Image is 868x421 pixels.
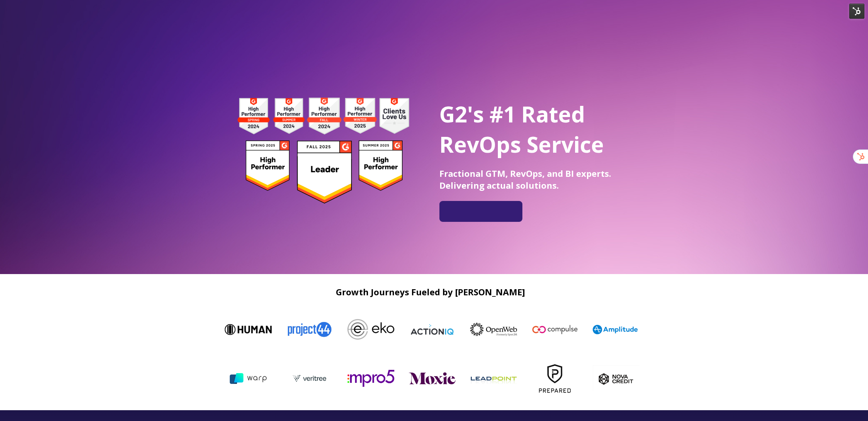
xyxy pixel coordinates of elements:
[456,323,503,336] img: OpenWeb
[488,355,535,402] img: leadpoint
[211,324,258,335] img: Human
[365,370,412,386] img: mpro5
[304,368,351,389] img: veritree
[443,204,519,219] iframe: Embedded CTA
[849,4,864,19] img: HubSpot Tools Menu Toggle
[218,287,643,297] h2: Growth Journeys Fueled by [PERSON_NAME]
[181,371,228,386] img: Three Link Solutions
[334,319,381,340] img: Eko
[243,369,290,388] img: warp ai
[439,167,611,191] span: Fractional GTM, RevOps, and BI experts. Delivering actual solutions.
[611,365,658,391] img: nova_c
[518,317,565,342] img: Compulse
[272,317,319,341] img: Project44
[427,372,474,384] img: moxie
[395,323,442,336] img: ActionIQ
[439,99,604,159] span: G2's #1 Rated RevOps Service
[640,306,687,353] img: Rho-logo-square
[549,355,596,402] img: Prepared-Logo
[225,95,421,206] img: g2 badges
[579,325,626,334] img: Amplitude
